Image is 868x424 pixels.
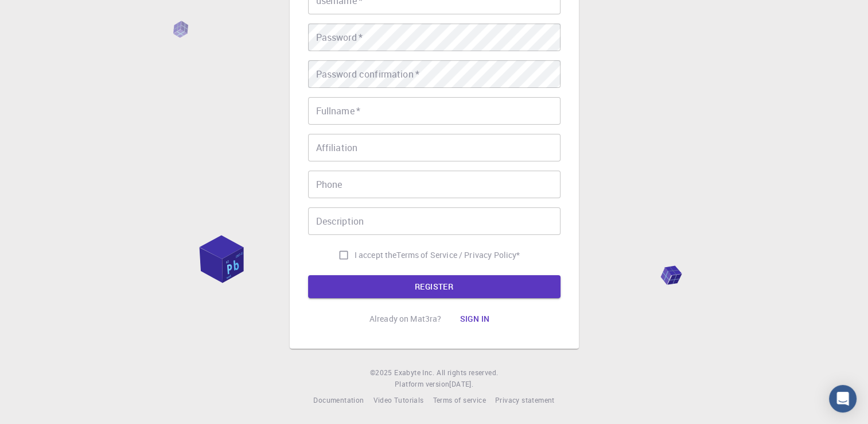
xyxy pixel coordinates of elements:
a: Terms of service [433,395,485,406]
span: Documentation [313,395,364,404]
span: Video Tutorials [373,395,423,404]
div: Open Intercom Messenger [829,385,857,413]
span: © 2025 [370,367,394,379]
a: Terms of Service / Privacy Policy* [396,249,520,261]
a: Video Tutorials [373,395,423,406]
span: All rights reserved. [437,367,498,379]
a: Privacy statement [495,395,555,406]
span: I accept the [355,249,397,261]
button: REGISTER [308,275,560,298]
span: Platform version [395,379,449,390]
span: Privacy statement [495,395,555,404]
a: [DATE]. [449,379,473,390]
p: Terms of Service / Privacy Policy * [396,249,520,261]
button: Sign in [450,307,499,330]
a: Exabyte Inc. [394,367,434,379]
a: Documentation [313,395,364,406]
span: Exabyte Inc. [394,368,434,377]
p: Already on Mat3ra? [369,313,442,325]
span: Terms of service [433,395,485,404]
span: [DATE] . [449,379,473,388]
